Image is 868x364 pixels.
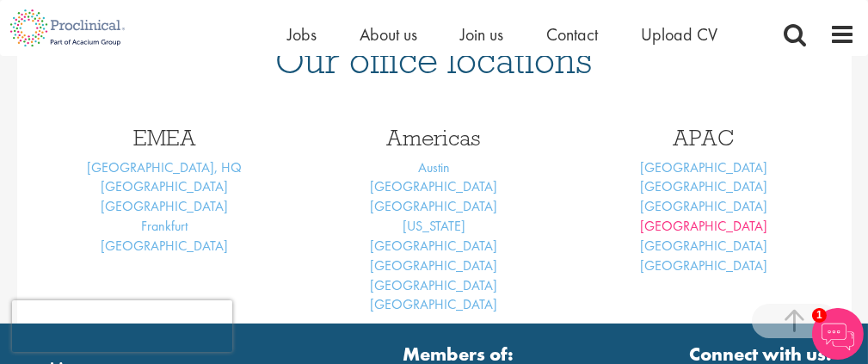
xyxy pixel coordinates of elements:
[12,300,232,352] iframe: reCAPTCHA
[546,23,598,46] a: Contact
[460,23,503,46] a: Join us
[640,237,767,255] a: [GEOGRAPHIC_DATA]
[640,177,767,195] a: [GEOGRAPHIC_DATA]
[640,158,767,176] a: [GEOGRAPHIC_DATA]
[101,177,228,195] a: [GEOGRAPHIC_DATA]
[141,217,188,235] a: Frankfurt
[360,23,417,46] a: About us
[87,158,242,176] a: [GEOGRAPHIC_DATA], HQ
[812,308,827,323] span: 1
[370,237,497,255] a: [GEOGRAPHIC_DATA]
[640,197,767,215] a: [GEOGRAPHIC_DATA]
[582,126,825,149] h3: APAC
[640,217,767,235] a: [GEOGRAPHIC_DATA]
[287,23,317,46] a: Jobs
[101,237,228,255] a: [GEOGRAPHIC_DATA]
[101,197,228,215] a: [GEOGRAPHIC_DATA]
[641,23,717,46] a: Upload CV
[812,308,864,360] img: Chatbot
[418,158,450,176] a: Austin
[370,177,497,195] a: [GEOGRAPHIC_DATA]
[370,295,497,313] a: [GEOGRAPHIC_DATA]
[43,41,826,79] h1: Our office locations
[403,217,465,235] a: [US_STATE]
[370,256,497,275] a: [GEOGRAPHIC_DATA]
[370,197,497,215] a: [GEOGRAPHIC_DATA]
[640,256,767,275] a: [GEOGRAPHIC_DATA]
[370,276,497,294] a: [GEOGRAPHIC_DATA]
[312,126,556,149] h3: Americas
[43,126,286,149] h3: EMEA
